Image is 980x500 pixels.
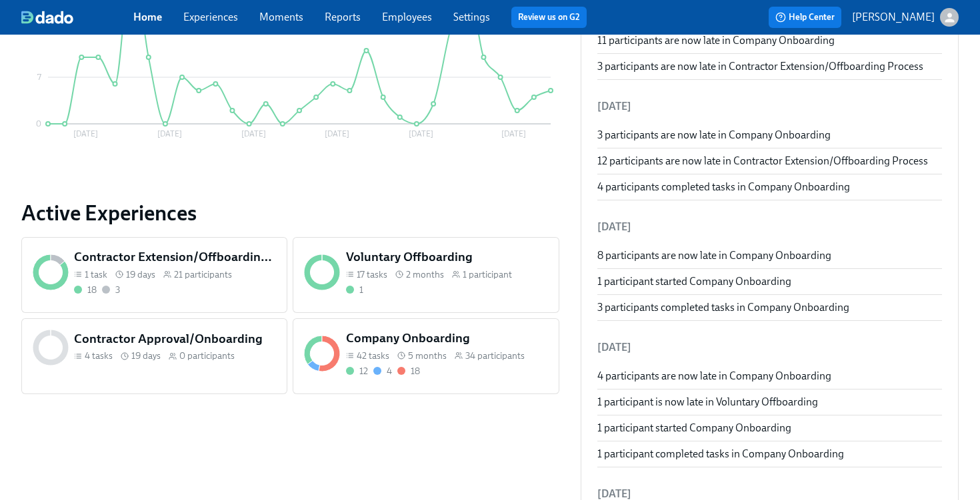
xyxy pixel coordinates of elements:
div: 1 participant completed tasks in Company Onboarding [597,447,942,461]
div: On time with open tasks [373,365,392,377]
div: 4 participants completed tasks in Company Onboarding [597,180,942,194]
a: Employees [382,11,432,23]
tspan: [DATE] [157,129,182,138]
a: Reports [325,11,361,23]
li: [DATE] [597,211,942,243]
span: 5 months [408,350,447,362]
span: 19 days [131,350,161,362]
tspan: 14 [33,26,41,35]
tspan: [DATE] [409,129,433,138]
a: dado [21,11,133,24]
img: dado [21,11,73,24]
div: 8 participants are now late in Company Onboarding [597,248,942,263]
div: 1 participant started Company Onboarding [597,421,942,435]
button: Help Center [769,7,841,28]
a: Contractor Approval/Onboarding4 tasks 19 days0 participants [21,318,287,394]
a: Review us on G2 [518,11,580,24]
div: 12 [359,365,368,377]
span: 1 task [85,268,107,281]
h5: Voluntary Offboarding [346,248,548,266]
span: 4 tasks [85,350,113,362]
tspan: 0 [36,119,41,128]
tspan: [DATE] [325,129,349,138]
a: Voluntary Offboarding17 tasks 2 months1 participant1 [293,237,559,313]
span: 19 days [126,268,155,281]
div: 1 [359,284,363,296]
div: 18 [87,284,97,296]
div: 3 participants completed tasks in Company Onboarding [597,300,942,315]
div: Completed all due tasks [346,365,368,377]
li: [DATE] [597,332,942,364]
span: 21 participants [174,268,232,281]
a: Experiences [183,11,238,23]
div: 1 participant is now late in Voluntary Offboarding [597,395,942,409]
button: [PERSON_NAME] [852,8,959,27]
div: Completed all due tasks [346,284,363,296]
div: 3 [115,284,120,296]
h5: Company Onboarding [346,330,548,347]
div: With overdue tasks [397,365,420,377]
tspan: [DATE] [73,129,98,138]
div: 12 participants are now late in Contractor Extension/Offboarding Process [597,154,942,168]
div: 3 participants are now late in Company Onboarding [597,128,942,142]
div: Completed all due tasks [74,284,97,296]
div: 4 participants are now late in Company Onboarding [597,369,942,383]
div: Not started [102,284,120,296]
a: Moments [259,11,303,23]
div: 18 [411,365,420,377]
a: Home [133,11,162,23]
a: Company Onboarding42 tasks 5 months34 participants12418 [293,318,559,394]
h5: Contractor Extension/Offboarding Process [74,248,276,266]
tspan: [DATE] [241,129,266,138]
h5: Contractor Approval/Onboarding [74,330,276,348]
p: [PERSON_NAME] [852,10,935,25]
span: 0 participants [179,350,235,362]
li: [DATE] [597,91,942,123]
a: Settings [453,11,490,23]
button: Review us on G2 [511,7,587,28]
tspan: [DATE] [501,129,526,138]
span: Help Center [775,11,835,24]
div: 3 participants are now late in Contractor Extension/Offboarding Process [597,59,942,74]
span: 2 months [406,268,444,281]
div: 11 participants are now late in Company Onboarding [597,33,942,48]
span: 17 tasks [357,268,387,281]
a: Contractor Extension/Offboarding Process1 task 19 days21 participants183 [21,237,287,313]
div: 1 participant started Company Onboarding [597,274,942,289]
tspan: 7 [37,73,41,82]
span: 34 participants [465,350,525,362]
span: 1 participant [463,268,512,281]
span: 42 tasks [357,350,389,362]
div: 4 [387,365,392,377]
a: Active Experiences [21,200,559,226]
